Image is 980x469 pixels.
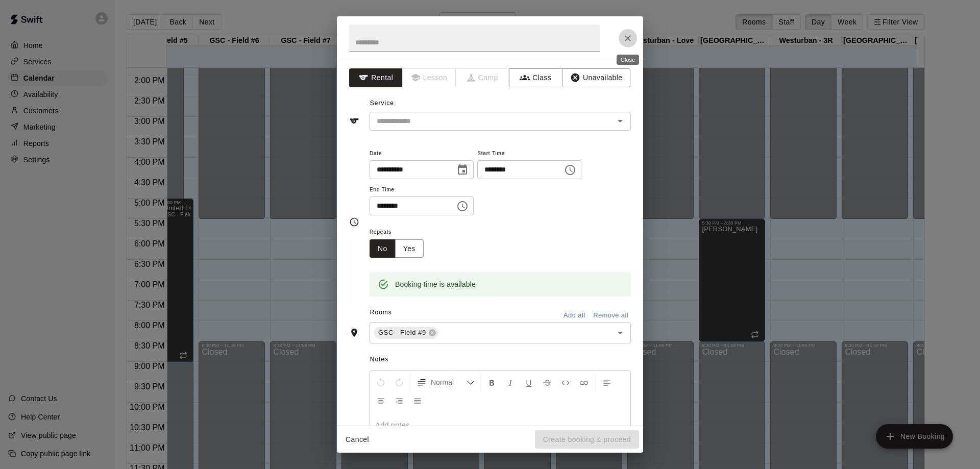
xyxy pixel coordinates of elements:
span: Normal [431,377,467,387]
svg: Service [349,116,359,126]
button: Class [509,68,562,87]
button: Justify Align [409,391,426,410]
button: Insert Code [557,373,574,391]
button: Formatting Options [412,373,479,391]
button: Open [613,326,627,340]
button: Choose time, selected time is 7:00 PM [452,196,473,216]
button: Open [613,114,627,128]
div: Close [617,55,639,65]
span: Camps can only be created in the Services page [456,68,509,87]
div: outlined button group [370,239,424,258]
svg: Notes [349,425,359,435]
button: Left Align [598,373,616,391]
div: Booking time is available [395,275,476,293]
button: Choose date, selected date is Aug 12, 2025 [452,160,473,180]
button: Right Align [390,391,408,410]
svg: Rooms [349,328,359,338]
span: Date [370,147,474,161]
button: Unavailable [562,68,630,87]
button: Insert Link [575,373,593,391]
span: GSC - Field #9 [374,328,430,338]
button: Format Bold [483,373,501,391]
button: Format Strikethrough [538,373,556,391]
button: Format Underline [520,373,537,391]
button: Choose time, selected time is 5:30 PM [560,160,580,180]
span: Rooms [370,309,392,316]
button: No [370,239,396,258]
svg: Timing [349,217,359,227]
button: Redo [390,373,408,391]
button: Rental [349,68,403,87]
button: Cancel [341,430,374,449]
button: Undo [372,373,389,391]
button: Center Align [372,391,389,410]
span: Service [370,100,394,107]
span: Repeats [370,226,432,239]
button: Format Italics [502,373,519,391]
span: Start Time [477,147,581,161]
span: End Time [370,183,474,197]
span: Lessons must be created in the Services page first [403,68,456,87]
button: Add all [558,308,591,324]
button: Close [619,29,637,47]
span: Notes [370,352,631,368]
button: Remove all [591,308,631,324]
div: GSC - Field #9 [374,327,438,339]
button: Yes [395,239,424,258]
